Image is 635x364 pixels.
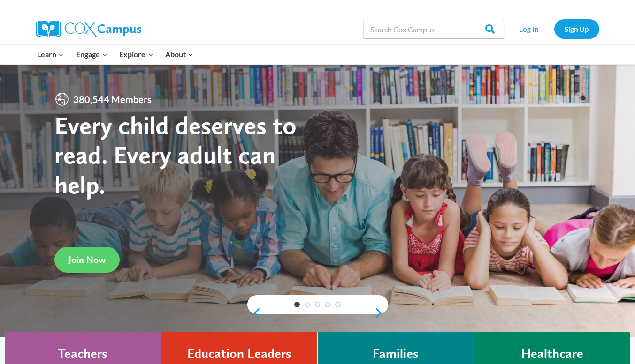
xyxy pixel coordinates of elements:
[374,307,388,319] a: next
[294,302,300,307] a: 1
[187,346,291,362] h4: Education Leaders
[165,48,193,60] span: About
[69,254,106,265] span: Join Now
[363,20,504,38] input: Search Cox Campus
[36,21,141,37] img: Cox Campus
[31,45,199,64] nav: Primary Navigation
[554,19,599,38] a: Sign Up
[325,302,330,307] a: 4
[315,302,321,307] a: 3
[76,48,107,60] span: Engage
[509,19,550,38] a: Log In
[509,19,599,38] nav: Secondary Navigation
[58,346,107,362] h4: Teachers
[69,92,155,107] span: 380,544 Members
[335,302,341,307] a: 5
[373,346,419,362] h4: Families
[37,48,64,60] span: Learn
[54,110,297,200] strong: Every child deserves to read. Every adult can help.
[54,247,120,273] a: Join Now
[305,302,310,307] a: 2
[119,48,153,60] span: Explore
[247,304,388,322] div: content slider buttons
[247,307,261,319] a: previous
[521,346,583,362] h4: Healthcare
